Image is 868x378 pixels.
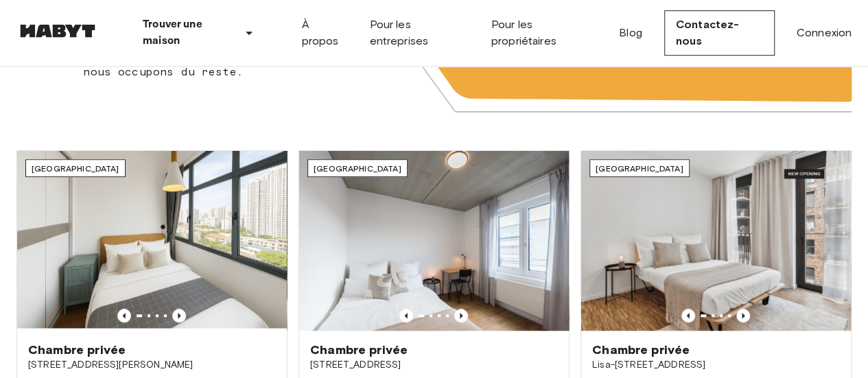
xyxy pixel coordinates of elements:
a: Pour les propriétaires [491,16,597,49]
span: [GEOGRAPHIC_DATA] [596,163,683,174]
img: Marketing picture of unit DE-04-037-026-03Q [299,151,569,331]
span: Lisa-[STREET_ADDRESS] [592,358,840,372]
button: Previous image [736,309,750,322]
span: Chambre privée [310,342,408,358]
img: Marketing picture of unit SG-01-116-001-02 [17,151,287,331]
a: Connexion [797,25,852,41]
button: Previous image [117,309,131,322]
span: [GEOGRAPHIC_DATA] [32,163,119,174]
button: Previous image [399,309,413,322]
span: Chambre privée [592,342,690,358]
a: Blog [619,25,642,41]
button: Previous image [454,309,468,322]
a: À propos [301,16,347,49]
button: Previous image [681,309,695,322]
span: Chambre privée [28,342,126,358]
img: Marketing picture of unit DE-01-489-505-002 [581,151,851,331]
span: [STREET_ADDRESS] [310,358,558,372]
p: Trouver une maison [143,16,235,49]
a: Pour les entreprises [369,16,469,49]
img: Habyt [16,24,99,38]
a: Contactez-nous [664,10,775,56]
button: Previous image [172,309,186,322]
span: [GEOGRAPHIC_DATA] [314,163,401,174]
span: [STREET_ADDRESS][PERSON_NAME] [28,358,276,372]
